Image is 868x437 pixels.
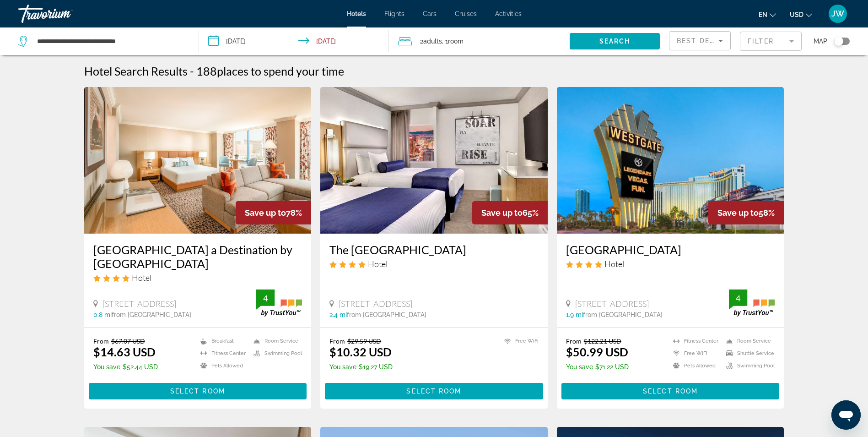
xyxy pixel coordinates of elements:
a: [GEOGRAPHIC_DATA] a Destination by [GEOGRAPHIC_DATA] [93,243,302,270]
button: Select Room [561,383,780,399]
span: , 1 [442,35,464,48]
del: $122.21 USD [584,337,621,345]
a: Activities [495,10,522,17]
span: from [GEOGRAPHIC_DATA] [347,311,426,318]
span: From [566,337,582,345]
ins: $50.99 USD [566,345,628,359]
span: Save up to [481,208,523,218]
span: 2 [420,35,442,48]
span: Select Room [406,388,461,395]
span: Hotel [368,259,388,269]
li: Swimming Pool [249,350,302,357]
button: Check-in date: Oct 12, 2025 Check-out date: Oct 13, 2025 [199,27,389,55]
span: From [93,337,109,345]
span: From [329,337,345,345]
span: 0.8 mi [93,311,112,318]
a: The [GEOGRAPHIC_DATA] [329,243,539,257]
span: en [759,11,767,18]
span: from [GEOGRAPHIC_DATA] [112,311,191,318]
div: 58% [708,201,784,224]
span: Room [448,38,464,45]
iframe: Button to launch messaging window [831,400,861,430]
button: Travelers: 2 adults, 0 children [389,27,570,55]
ins: $10.32 USD [329,345,392,359]
div: 4 star Hotel [329,259,539,269]
a: [GEOGRAPHIC_DATA] [566,243,775,257]
img: trustyou-badge.svg [729,290,775,317]
li: Breakfast [196,337,249,345]
li: Room Service [249,337,302,345]
span: JW [831,9,844,18]
del: $29.59 USD [347,337,381,345]
a: Select Room [561,385,780,395]
h2: 188 [196,64,344,78]
a: Flights [384,10,404,17]
span: places to spend your time [217,64,344,78]
button: Select Room [325,383,543,399]
span: Select Room [170,388,225,395]
mat-select: Sort by [677,35,723,46]
a: Select Room [89,385,307,395]
span: Save up to [245,208,286,218]
span: - [190,64,194,78]
p: $52.44 USD [93,363,158,371]
div: 4 star Hotel [93,273,302,283]
li: Fitness Center [196,350,249,357]
span: from [GEOGRAPHIC_DATA] [583,311,663,318]
span: Map [814,35,827,48]
span: 1.9 mi [566,311,583,318]
span: You save [93,363,120,371]
a: Hotels [347,10,366,17]
button: Change language [759,8,776,21]
span: Search [599,38,631,45]
li: Pets Allowed [196,362,249,370]
li: Shuttle Service [722,350,775,357]
button: Filter [740,31,802,51]
li: Free WiFi [669,350,722,357]
a: Cruises [455,10,477,17]
span: Best Deals [677,37,724,44]
span: [STREET_ADDRESS] [102,299,176,309]
button: Toggle map [827,37,850,45]
div: 4 [256,293,275,304]
img: trustyou-badge.svg [256,290,302,317]
li: Room Service [722,337,775,345]
span: Adults [423,38,442,45]
img: Hotel image [557,87,784,234]
div: 4 star Hotel [566,259,775,269]
span: Select Room [643,388,698,395]
img: Hotel image [84,87,312,234]
button: Search [570,33,660,49]
div: 4 [729,293,747,304]
ins: $14.63 USD [93,345,156,359]
img: Hotel image [320,87,548,234]
li: Swimming Pool [722,362,775,370]
div: 65% [472,201,548,224]
button: Select Room [89,383,307,399]
span: 2.4 mi [329,311,347,318]
p: $71.22 USD [566,363,629,371]
div: 78% [236,201,311,224]
span: [STREET_ADDRESS] [339,299,412,309]
li: Fitness Center [669,337,722,345]
span: Save up to [717,208,759,218]
span: Hotel [604,259,624,269]
span: You save [329,363,356,371]
span: Hotel [132,273,151,283]
a: Select Room [325,385,543,395]
span: USD [790,11,803,18]
li: Pets Allowed [669,362,722,370]
button: User Menu [826,4,850,23]
a: Travorium [18,2,110,26]
button: Change currency [790,8,812,21]
p: $19.27 USD [329,363,393,371]
a: Cars [423,10,437,17]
